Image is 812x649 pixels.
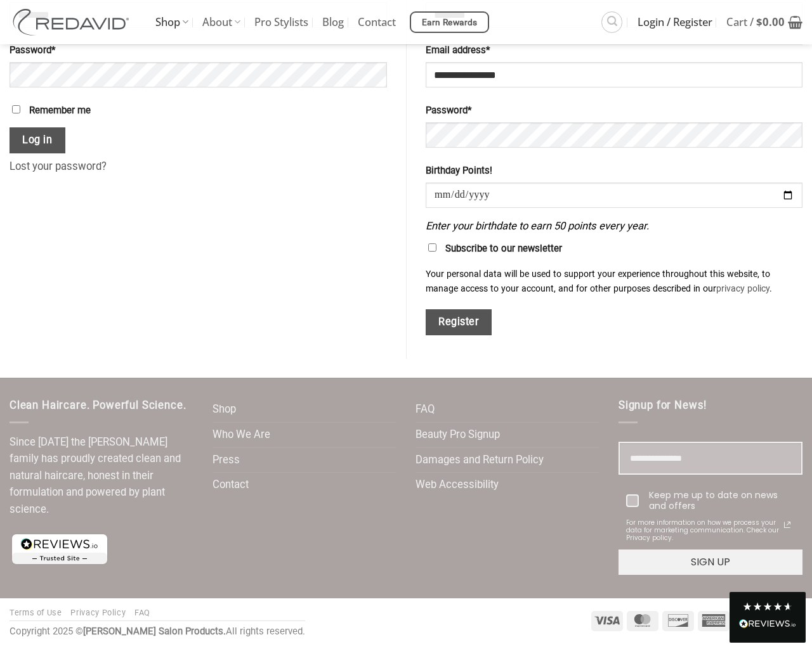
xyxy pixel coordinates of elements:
a: Shop [213,397,236,422]
a: Contact [213,473,249,498]
p: Since [DATE] the [PERSON_NAME] family has proudly created clean and natural haircare, honest in t... [10,434,193,518]
a: Earn Rewards [410,11,489,33]
a: Press [213,448,240,473]
label: Email address [426,43,802,58]
a: privacy policy [716,283,769,293]
bdi: 0.00 [756,15,785,29]
span: Login / Register [638,6,712,38]
svg: link icon [780,517,795,532]
label: Birthday Points! [426,164,802,179]
div: Copyright 2025 © All rights reserved. [10,624,305,639]
img: reviews-trust-logo-1.png [10,532,110,567]
input: Remember me [12,105,20,113]
div: Keep me up to date on news and offers [649,490,795,511]
span: Earn Rewards [422,16,478,30]
span: For more information on how we process your data for marketing communication. Check our Privacy p... [626,519,780,542]
a: FAQ [416,397,435,422]
label: Password [426,103,802,119]
label: Password [10,43,387,58]
span: Subscribe to our newsletter [445,243,562,254]
button: SIGN UP [619,549,802,575]
a: Read our Privacy Policy [780,517,795,532]
button: Log in [10,127,65,153]
a: Who We Are [213,423,270,447]
input: Email field [619,442,802,475]
a: Privacy Policy [70,608,126,617]
a: Lost your password? [10,160,107,172]
em: Enter your birthdate to earn 50 points every year. [426,220,649,232]
a: Damages and Return Policy [416,448,544,473]
a: FAQ [134,608,150,617]
span: $ [756,15,763,29]
p: Your personal data will be used to support your experience throughout this website, to manage acc... [426,267,802,295]
span: Remember me [29,105,91,116]
a: Web Accessibility [416,473,499,498]
div: Read All Reviews [739,617,796,633]
img: REVIEWS.io [739,619,796,628]
input: Subscribe to our newsletter [428,243,436,252]
div: Read All Reviews [730,592,806,643]
button: Register [426,309,492,335]
a: Search [601,11,622,32]
div: Payment icons [589,609,802,631]
span: Signup for News! [619,399,707,411]
strong: [PERSON_NAME] Salon Products. [83,626,226,637]
span: Clean Haircare. Powerful Science. [10,399,186,411]
span: Cart / [726,6,785,38]
div: 4.8 Stars [742,601,793,612]
a: Terms of Use [10,608,62,617]
a: Beauty Pro Signup [416,423,500,447]
img: REDAVID Salon Products | United States [10,9,136,35]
